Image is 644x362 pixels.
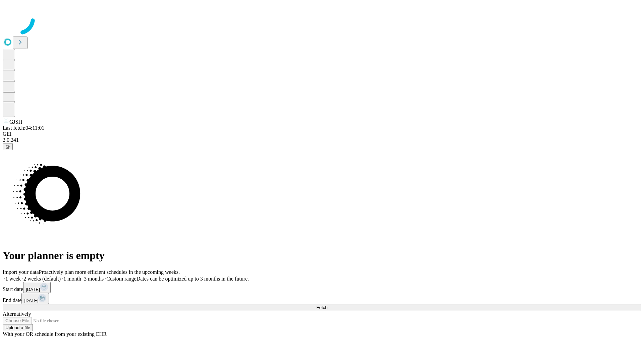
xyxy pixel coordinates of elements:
[3,131,641,137] div: GEI
[106,276,136,282] span: Custom range
[3,324,33,331] button: Upload a file
[39,269,180,275] span: Proactively plan more efficient schedules in the upcoming weeks.
[3,293,641,304] div: End date
[3,125,44,131] span: Last fetch: 04:11:01
[5,144,10,149] span: @
[3,249,641,262] h1: Your planner is empty
[63,276,81,282] span: 1 month
[3,137,641,143] div: 2.0.241
[21,293,49,304] button: [DATE]
[24,298,38,303] span: [DATE]
[26,287,40,292] span: [DATE]
[3,331,107,337] span: With your OR schedule from your existing EHR
[3,304,641,311] button: Fetch
[23,282,51,293] button: [DATE]
[3,311,31,317] span: Alternatively
[316,305,327,310] span: Fetch
[84,276,104,282] span: 3 months
[23,276,61,282] span: 2 weeks (default)
[9,119,22,125] span: GJSH
[5,276,21,282] span: 1 week
[3,282,641,293] div: Start date
[3,143,13,150] button: @
[137,276,249,282] span: Dates can be optimized up to 3 months in the future.
[3,269,39,275] span: Import your data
